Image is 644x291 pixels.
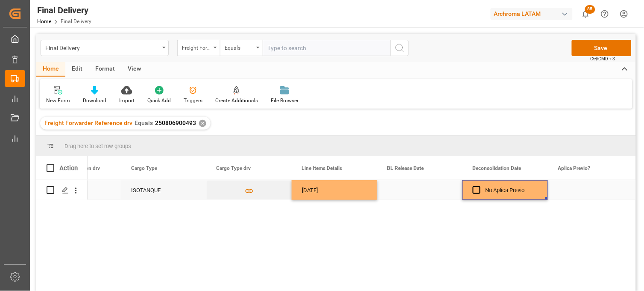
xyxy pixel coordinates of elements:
[44,119,132,126] span: Freight Forwarder Reference drv
[184,97,202,104] div: Triggers
[119,97,135,104] div: Import
[83,97,106,104] div: Download
[199,120,206,127] div: ✕
[387,165,424,171] span: BL Release Date
[135,119,153,126] span: Equals
[89,62,121,77] div: Format
[591,56,615,62] span: Ctrl/CMD + S
[36,62,65,77] div: Home
[37,18,51,24] a: Home
[41,40,169,56] button: open menu
[220,40,263,56] button: open menu
[271,97,299,104] div: File Browser
[155,119,196,126] span: 250806900493
[576,4,595,24] button: show 85 new notifications
[217,165,251,171] span: Cargo Type drv
[473,165,521,171] span: Deconsolidation Date
[177,40,220,56] button: open menu
[147,97,171,104] div: Quick Add
[225,42,254,52] div: Equals
[182,42,211,52] div: Freight Forwarder Reference drv
[121,180,206,200] div: ISOTANQUE
[46,97,70,104] div: New Form
[491,8,573,20] div: Archroma LATAM
[302,165,342,171] span: Line Items Details
[558,165,591,171] span: Aplica Previo?
[37,4,91,17] div: Final Delivery
[585,5,595,14] span: 85
[491,6,576,22] button: Archroma LATAM
[263,40,391,56] input: Type to search
[595,4,615,24] button: Help Center
[45,42,159,53] div: Final Delivery
[121,62,147,77] div: View
[59,164,78,172] div: Action
[292,180,377,200] div: [DATE]
[64,143,131,149] span: Drag here to set row groups
[486,181,538,200] div: No Aplica Previo
[46,165,100,171] span: Responsible Person drv
[65,62,89,77] div: Edit
[131,165,157,171] span: Cargo Type
[36,180,88,200] div: Press SPACE to select this row.
[572,40,632,56] button: Save
[215,97,258,104] div: Create Additionals
[391,40,409,56] button: search button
